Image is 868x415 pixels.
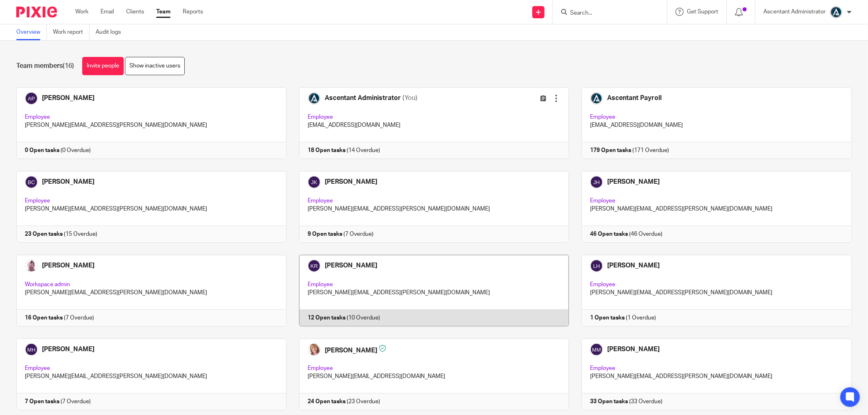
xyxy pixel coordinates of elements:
[16,62,74,70] h1: Team members
[63,63,74,69] span: (16)
[16,7,57,17] img: Pixie
[82,57,124,75] a: Invite people
[830,6,843,19] img: Ascentant%20Round%20Only.png
[569,10,643,17] input: Search
[101,8,114,16] a: Email
[687,9,718,15] span: Get Support
[183,8,203,16] a: Reports
[126,8,144,16] a: Clients
[156,8,171,16] a: Team
[763,8,826,16] p: Ascentant Administrator
[125,57,185,75] a: Show inactive users
[53,24,90,40] a: Work report
[75,8,88,16] a: Work
[96,24,127,40] a: Audit logs
[16,24,47,40] a: Overview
